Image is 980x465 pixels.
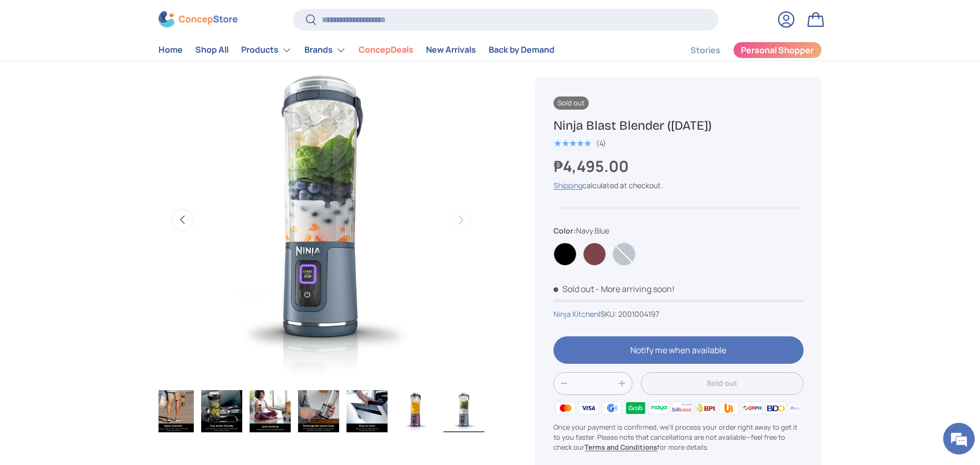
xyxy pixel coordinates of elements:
[596,139,606,147] div: (4)
[553,118,803,134] h1: Ninja Blast Blender ([DATE])
[298,40,352,61] summary: Brands
[694,400,717,416] img: bpi
[173,5,198,31] div: Minimize live chat window
[201,390,242,432] img: Ninja Blast Blender (BC151)
[553,400,577,416] img: master
[740,400,764,416] img: qrph
[298,390,339,432] img: Ninja Blast Blender (BC151)
[159,40,183,61] a: Home
[553,156,631,177] strong: ₱4,495.00
[553,309,598,319] a: Ninja Kitchen
[159,40,555,61] nav: Primary
[600,309,617,319] span: SKU:
[553,180,803,191] div: calculated at checkout.
[5,288,201,325] textarea: Type your message and hit 'Enter'
[195,40,229,61] a: Shop All
[553,137,606,148] a: 5.0 out of 5.0 stars (4)
[741,46,814,55] span: Personal Shopper
[612,243,636,266] label: Sold out
[61,133,145,239] span: We're online!
[553,138,591,149] span: ★★★★★
[159,12,237,28] img: ConcepStore
[596,283,675,295] p: - More arriving soon!
[670,400,694,416] img: billease
[553,422,803,453] p: Once your payment is confirmed, we'll process your order right away to get it to you faster. Plea...
[690,40,720,61] a: Stories
[359,40,413,61] a: ConcepDeals
[159,56,485,435] media-gallery: Gallery Viewer
[153,390,194,432] img: Ninja Blast Blender (BC151)
[764,400,787,416] img: bdo
[553,139,591,148] div: 5.0 out of 5.0 stars
[641,372,803,395] button: Sold out
[733,42,822,59] a: Personal Shopper
[489,40,555,61] a: Back by Demand
[717,400,740,416] img: ubp
[553,96,589,110] span: Sold out
[577,400,600,416] img: visa
[250,390,291,432] img: Ninja Blast Blender (BC151)
[553,283,594,295] span: Sold out
[426,40,476,61] a: New Arrivals
[395,390,436,432] img: Ninja Blast Blender (BC151)
[553,225,609,236] legend: Color:
[600,400,623,416] img: gcash
[553,180,582,190] a: Shipping
[347,390,388,432] img: Ninja Blast Blender (BC151)
[665,40,822,61] nav: Secondary
[235,40,298,61] summary: Products
[787,400,810,416] img: metrobank
[576,226,609,236] span: Navy Blue
[618,309,659,319] span: 2001004197
[647,400,670,416] img: maya
[585,443,657,452] a: Terms and Conditions
[443,390,484,432] img: Ninja Blast Blender (BC151)
[623,400,647,416] img: grabpay
[598,309,659,319] span: |
[55,59,177,73] div: Chat with us now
